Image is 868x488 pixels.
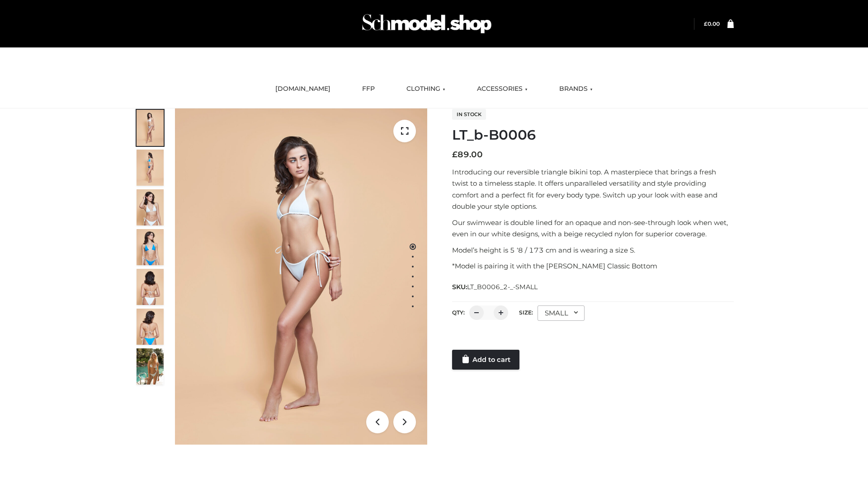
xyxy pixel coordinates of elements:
[137,189,164,225] img: ArielClassicBikiniTop_CloudNine_AzureSky_OW114ECO_3-scaled.jpg
[452,127,734,143] h1: LT_b-B0006
[704,20,720,27] a: £0.00
[452,217,734,240] p: Our swimwear is double lined for an opaque and non-see-through look when wet, even in our white d...
[538,305,585,321] div: SMALL
[704,20,720,27] bdi: 0.00
[137,110,164,146] img: ArielClassicBikiniTop_CloudNine_AzureSky_OW114ECO_1-scaled.jpg
[137,309,164,345] img: ArielClassicBikiniTop_CloudNine_AzureSky_OW114ECO_8-scaled.jpg
[452,260,734,272] p: *Model is pairing it with the [PERSON_NAME] Classic Bottom
[269,79,337,99] a: [DOMAIN_NAME]
[452,109,486,120] span: In stock
[552,79,599,99] a: BRANDS
[452,166,734,212] p: Introducing our reversible triangle bikini top. A masterpiece that brings a fresh twist to a time...
[400,79,452,99] a: CLOTHING
[137,348,164,385] img: Arieltop_CloudNine_AzureSky2.jpg
[470,79,534,99] a: ACCESSORIES
[355,79,382,99] a: FFP
[519,309,533,316] label: Size:
[175,108,427,445] img: ArielClassicBikiniTop_CloudNine_AzureSky_OW114ECO_1
[137,269,164,305] img: ArielClassicBikiniTop_CloudNine_AzureSky_OW114ECO_7-scaled.jpg
[452,150,458,160] span: £
[452,150,483,160] bdi: 89.00
[452,309,465,316] label: QTY:
[452,350,519,370] a: Add to cart
[452,282,538,292] span: SKU:
[704,20,708,27] span: £
[467,283,538,291] span: LT_B0006_2-_-SMALL
[359,6,495,42] img: Schmodel Admin 964
[137,229,164,265] img: ArielClassicBikiniTop_CloudNine_AzureSky_OW114ECO_4-scaled.jpg
[137,150,164,186] img: ArielClassicBikiniTop_CloudNine_AzureSky_OW114ECO_2-scaled.jpg
[452,244,734,256] p: Model’s height is 5 ‘8 / 173 cm and is wearing a size S.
